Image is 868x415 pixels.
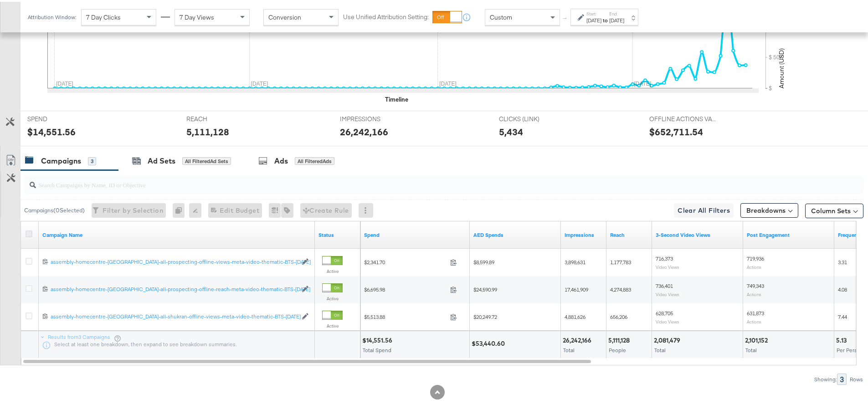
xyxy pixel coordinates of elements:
span: 656,206 [610,312,627,318]
span: 4,274,883 [610,284,631,291]
span: Conversion [268,11,301,20]
div: All Filtered Ad Sets [182,155,231,164]
sub: Actions [747,317,761,323]
div: $14,551.56 [27,123,76,137]
a: The number of actions related to your Page's posts as a result of your ad. [747,230,831,237]
div: 3 [837,372,847,383]
label: Use Unified Attribution Setting: [343,11,429,20]
span: ↑ [561,15,570,19]
text: Amount (USD) [777,46,786,87]
span: 736,401 [656,281,673,287]
a: assembly-homecentre-[GEOGRAPHIC_DATA]-all-shukran-offline-views-meta-video-thematic-BTS-[DATE] [51,311,297,319]
div: assembly-homecentre-[GEOGRAPHIC_DATA]-all-shukran-offline-views-meta-video-thematic-BTS-[DATE] [51,311,297,318]
div: Ads [274,154,288,164]
a: The number of times your ad was served. On mobile apps an ad is counted as served the first time ... [565,230,603,237]
span: 631,873 [747,308,764,315]
span: 7 Day Clicks [86,11,121,20]
span: SPEND [27,113,96,122]
div: Campaigns ( 0 Selected) [24,205,85,213]
span: Total [563,345,575,352]
label: End: [609,9,624,15]
span: 3,898,631 [565,257,586,264]
div: Rows [849,374,863,381]
span: $24,590.99 [473,284,497,291]
div: $652,711.54 [649,123,703,137]
span: 716,373 [656,253,673,260]
div: 2,081,479 [654,334,683,343]
span: $2,341.70 [364,257,447,264]
sub: Video Views [656,290,679,295]
span: Custom [490,11,512,20]
div: 5,111,128 [608,334,632,343]
span: $5,513.88 [364,312,447,318]
span: 7.44 [838,312,847,318]
span: 719,936 [747,253,764,260]
div: 3 [88,155,96,164]
div: assembly-homecentre-[GEOGRAPHIC_DATA]-all-prospecting-offline-views-meta-video-thematic-BTS-[DATE] [51,256,297,264]
span: 3.31 [838,257,847,264]
strong: to [601,15,609,22]
div: Ad Sets [148,154,175,164]
span: REACH [186,113,255,122]
sub: Actions [747,262,761,268]
span: 7 Day Views [180,11,214,20]
span: $8,599.89 [473,257,494,264]
a: The total amount spent to date. [364,230,466,237]
span: $6,695.98 [364,284,447,291]
div: $53,440.60 [472,338,508,346]
a: The number of times your video was viewed for 3 seconds or more. [656,230,740,237]
span: Total Spend [363,345,391,352]
a: 3.6725 [473,230,557,237]
button: Breakdowns [740,201,798,216]
div: Campaigns [41,154,81,164]
sub: Video Views [656,317,679,323]
div: 5,111,128 [186,123,229,137]
div: 5.13 [836,334,849,343]
span: Total [745,345,757,352]
div: 2,101,152 [745,334,770,343]
span: $20,249.72 [473,312,497,318]
input: Search Campaigns by Name, ID or Objective [36,170,786,188]
div: [DATE] [586,15,601,22]
button: Column Sets [805,202,863,216]
span: Per Person [837,345,863,352]
span: 4,881,626 [565,312,586,318]
span: 4.08 [838,284,847,291]
label: Active [322,321,343,327]
a: assembly-homecentre-[GEOGRAPHIC_DATA]-all-prospecting-offline-reach-meta-video-thematic-BTS-[DATE] [51,284,297,292]
span: OFFLINE ACTIONS VALUE [649,113,718,122]
label: Start: [586,9,601,15]
div: Showing: [814,374,837,381]
div: $14,551.56 [362,334,395,343]
span: Clear All Filters [678,203,730,215]
span: People [609,345,626,352]
span: 1,177,783 [610,257,631,264]
a: Shows the current state of your Ad Campaign. [318,230,357,237]
div: 26,242,166 [340,123,388,137]
span: 17,461,909 [565,284,588,291]
a: assembly-homecentre-[GEOGRAPHIC_DATA]-all-prospecting-offline-views-meta-video-thematic-BTS-[DATE] [51,256,297,264]
div: 5,434 [499,123,523,137]
span: CLICKS (LINK) [499,113,567,122]
div: Attribution Window: [27,12,77,19]
div: 26,242,166 [563,334,594,343]
button: Clear All Filters [674,201,734,216]
span: 628,705 [656,308,673,315]
span: 749,343 [747,281,764,287]
label: Active [322,266,343,272]
div: 0 [173,201,189,216]
span: Total [654,345,666,352]
span: IMPRESSIONS [340,113,408,122]
div: Timeline [385,93,408,102]
div: [DATE] [609,15,624,22]
sub: Actions [747,290,761,295]
a: The number of people your ad was served to. [610,230,648,237]
div: All Filtered Ads [295,155,334,164]
sub: Video Views [656,262,679,268]
a: Your campaign name. [42,230,311,237]
label: Active [322,294,343,300]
